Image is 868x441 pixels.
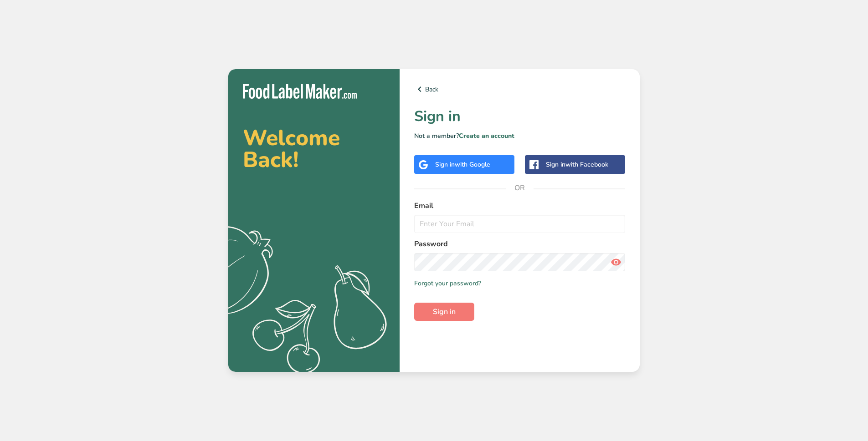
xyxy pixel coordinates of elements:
input: Enter Your Email [414,215,625,233]
div: Sign in [435,160,490,169]
span: with Facebook [565,160,608,169]
span: with Google [455,160,490,169]
label: Email [414,200,625,211]
a: Create an account [459,132,514,140]
label: Password [414,238,625,249]
h2: Welcome Back! [243,127,385,171]
img: Food Label Maker [243,84,357,99]
p: Not a member? [414,131,625,141]
span: Sign in [433,306,456,317]
span: OR [506,174,534,202]
div: Sign in [546,160,608,169]
h1: Sign in [414,106,625,127]
button: Sign in [414,303,474,321]
a: Back [414,84,625,95]
a: Forgot your password? [414,279,481,288]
